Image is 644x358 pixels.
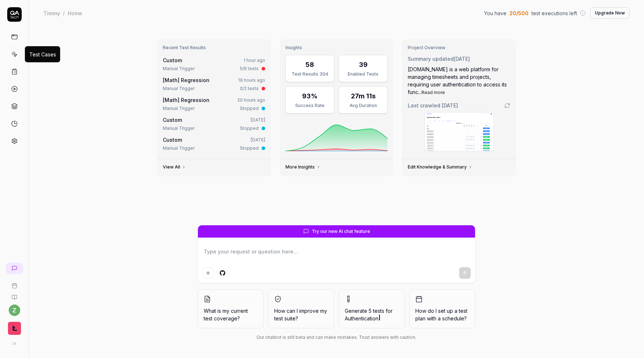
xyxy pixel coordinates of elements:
[408,164,473,170] a: Edit Knowledge & Summary
[163,85,195,92] div: Manual Trigger
[163,65,195,72] div: Manual Trigger
[345,307,399,322] span: Generate 5 tests for
[240,125,259,132] div: Stopped
[238,77,265,83] time: 19 hours ago
[504,103,510,108] a: Go to crawling settings
[339,289,405,328] button: Generate 5 tests forAuthentication
[290,71,330,77] div: Test Results 30d
[161,95,267,113] a: [Math] Regression20 hours agoManual TriggerStopped
[163,45,265,51] h3: Recent Test Results
[343,71,383,77] div: Enabled Tests
[3,277,26,289] a: Book a call with us
[63,9,65,17] div: /
[163,105,195,112] div: Manual Trigger
[454,56,470,62] time: [DATE]
[285,164,321,170] a: More Insights
[163,145,195,152] div: Manual Trigger
[163,77,209,83] a: [Math] Regression
[251,117,265,123] time: [DATE]
[312,228,370,235] span: Try our new AI chat feature
[359,60,368,69] div: 39
[237,97,265,103] time: 20 hours ago
[9,304,20,316] button: z
[268,289,334,328] button: How can I improve my test suite?
[408,66,507,95] span: [DOMAIN_NAME] is a web platform for managing timesheets and projects, requiring user authenticati...
[590,7,630,19] button: Upgrade Now
[204,307,258,322] span: What is my current test coverage?
[408,102,458,109] span: Last crawled
[163,164,186,170] a: View All
[43,9,60,17] div: Timmy
[240,105,259,112] div: Stopped
[408,56,454,62] span: Summary updated
[285,45,388,51] h3: Insights
[305,60,314,69] div: 58
[161,115,267,133] a: Custom[DATE]Manual TriggerStopped
[6,263,23,274] a: New conversation
[198,289,264,328] button: What is my current test coverage?
[425,112,493,151] img: Screenshot
[161,75,267,93] a: [Math] Regression19 hours agoManual Trigger0/2 tests
[274,307,328,322] span: How can I improve my test suite?
[3,316,26,336] button: Timmy Logo
[29,51,56,58] div: Test Cases
[243,57,265,63] time: 1 hour ago
[409,289,475,328] button: How do I set up a test plan with a schedule?
[509,9,529,17] span: 20 / 500
[198,334,475,341] div: Our chatbot is still beta and can make mistakes. Trust answers with caution.
[484,9,507,17] span: You have
[415,307,469,322] span: How do I set up a test plan with a schedule?
[3,289,26,300] a: Documentation
[163,57,182,63] span: Custom
[343,102,383,109] div: Avg Duration
[240,145,259,152] div: Stopped
[163,117,182,123] span: Custom
[302,91,318,101] div: 93%
[68,9,82,17] div: Home
[8,322,21,335] img: Timmy Logo
[163,97,209,103] a: [Math] Regression
[251,137,265,142] time: [DATE]
[442,102,458,108] time: [DATE]
[240,85,259,92] div: 0/2 tests
[202,267,214,279] button: Add attachment
[351,91,376,101] div: 27m 11s
[290,102,330,109] div: Success Rate
[240,65,259,72] div: 5/6 tests
[161,135,267,153] a: Custom[DATE]Manual TriggerStopped
[345,315,378,321] span: Authentication
[163,137,182,143] span: Custom
[163,125,195,132] div: Manual Trigger
[408,45,510,51] h3: Project Overview
[531,9,577,17] span: test executions left
[161,55,267,73] a: Custom1 hour agoManual Trigger5/6 tests
[421,89,445,96] button: Read more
